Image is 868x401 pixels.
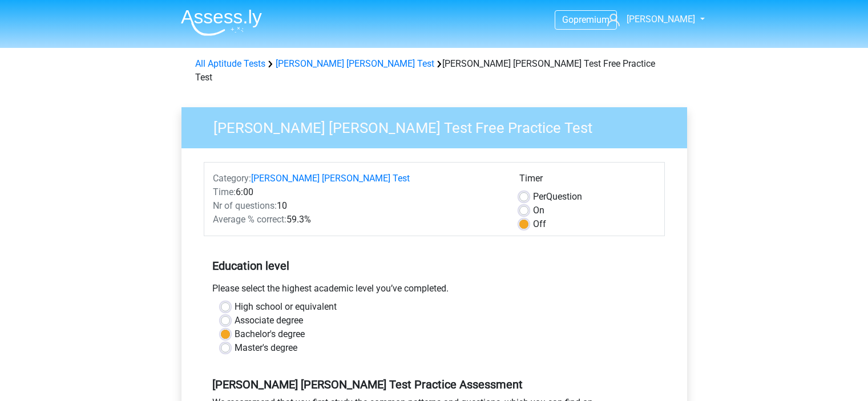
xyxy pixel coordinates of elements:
div: 59.3% [204,213,511,226]
div: [PERSON_NAME] [PERSON_NAME] Test Free Practice Test [191,57,678,84]
label: On [533,204,544,217]
span: Average % correct: [213,214,286,225]
h5: [PERSON_NAME] [PERSON_NAME] Test Practice Assessment [212,378,656,391]
a: [PERSON_NAME] [603,13,696,26]
a: Gopremium [555,12,616,27]
span: Category: [213,173,251,184]
div: Timer [519,172,656,190]
span: Time: [213,187,236,197]
label: Question [533,190,582,204]
span: Per [533,191,546,202]
h5: Education level [212,254,656,277]
label: Associate degree [235,314,303,327]
div: 10 [204,199,511,213]
label: Bachelor's degree [235,327,305,341]
a: All Aptitude Tests [195,58,265,69]
span: Nr of questions: [213,200,277,211]
label: High school or equivalent [235,300,337,314]
span: Go [562,14,574,25]
h3: [PERSON_NAME] [PERSON_NAME] Test Free Practice Test [200,115,679,137]
label: Off [533,217,546,231]
div: Please select the highest academic level you’ve completed. [204,282,665,300]
label: Master's degree [235,341,297,355]
div: 6:00 [204,185,511,199]
span: premium [574,14,609,25]
span: [PERSON_NAME] [627,14,695,25]
a: [PERSON_NAME] [PERSON_NAME] Test [251,173,410,184]
img: Assessly [181,9,262,36]
a: [PERSON_NAME] [PERSON_NAME] Test [276,58,434,69]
